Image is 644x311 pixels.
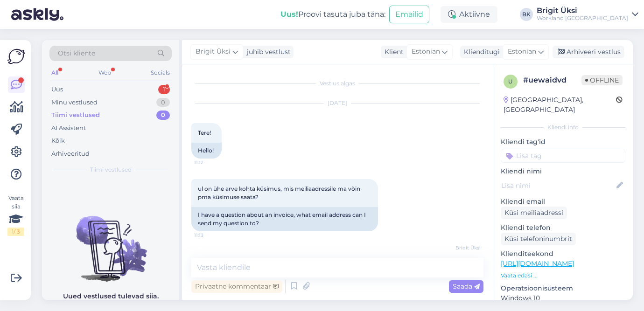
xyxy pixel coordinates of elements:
div: 0 [156,98,170,107]
span: 11:13 [194,232,229,239]
div: Hello! [191,143,222,159]
div: AI Assistent [51,124,86,133]
p: Operatsioonisüsteem [501,283,625,293]
p: Windows 10 [501,293,625,303]
div: 0 [156,111,170,120]
span: Brigit Üksi [446,244,481,251]
span: Estonian [508,47,536,57]
img: No chats [42,199,179,283]
div: Privaatne kommentaar [191,280,282,293]
span: u [508,78,513,85]
div: [GEOGRAPHIC_DATA], [GEOGRAPHIC_DATA] [504,95,616,115]
span: Offline [581,75,623,85]
span: 11:12 [194,159,229,166]
span: Saada [453,282,480,290]
div: Minu vestlused [51,98,98,107]
p: Kliendi nimi [501,166,625,176]
p: Klienditeekond [501,249,625,259]
button: Emailid [389,6,429,23]
div: Arhiveeri vestlus [553,46,624,58]
div: Proovi tasuta juba täna: [280,9,385,20]
img: Askly Logo [7,48,25,65]
div: Küsi meiliaadressi [501,207,567,219]
div: Tiimi vestlused [51,111,100,120]
a: Brigit ÜksiWorkland [GEOGRAPHIC_DATA] [537,7,638,22]
div: Küsi telefoninumbrit [501,233,576,245]
b: Uus! [280,10,298,19]
input: Lisa tag [501,149,625,163]
div: Uus [51,85,63,94]
p: Kliendi telefon [501,223,625,233]
p: Kliendi email [501,197,625,207]
input: Lisa nimi [501,180,615,191]
div: 1 [158,85,170,94]
p: Kliendi tag'id [501,137,625,147]
div: Workland [GEOGRAPHIC_DATA] [537,14,628,22]
div: Vaata siia [7,194,24,236]
span: Tere! [198,129,211,136]
span: Estonian [412,47,440,57]
div: BK [520,8,533,21]
div: Brigit Üksi [537,7,628,14]
div: Klienditugi [460,47,500,57]
a: [URL][DOMAIN_NAME] [501,259,574,268]
div: Aktiivne [441,6,497,23]
p: Uued vestlused tulevad siia. [63,291,159,301]
div: [DATE] [191,99,483,107]
span: Brigit Üksi [196,47,231,57]
span: ul on ühe arve kohta küsimus, mis meiliaadressile ma võin pma küsimuse saata? [198,185,362,200]
div: Vestlus algas [191,79,483,88]
div: I have a question about an invoice, what email address can I send my question to? [191,207,378,231]
p: Vaata edasi ... [501,271,625,280]
div: All [49,67,60,79]
div: Web [97,67,113,79]
span: Tiimi vestlused [90,166,132,174]
div: Klient [381,47,404,57]
div: Socials [149,67,172,79]
div: # uewaidvd [523,75,581,86]
div: juhib vestlust [243,47,291,57]
div: Kõik [51,136,65,145]
div: Kliendi info [501,123,625,131]
div: 1 / 3 [7,228,24,236]
div: Arhiveeritud [51,149,90,159]
span: Otsi kliente [58,48,95,58]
